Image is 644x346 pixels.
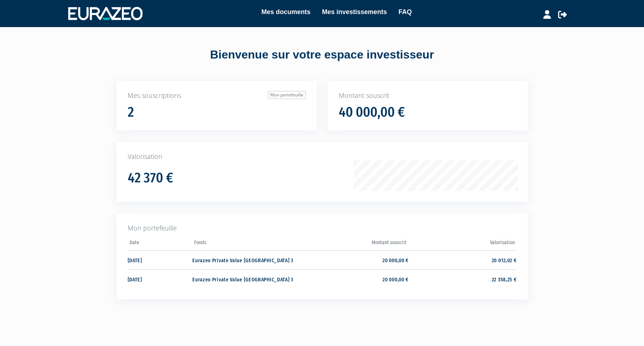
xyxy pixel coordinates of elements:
[408,237,516,251] th: Valorisation
[399,7,412,17] a: FAQ
[128,105,134,120] h1: 2
[192,237,300,251] th: Fonds
[128,91,306,100] p: Mes souscriptions
[100,47,544,63] div: Bienvenue sur votre espace investisseur
[128,224,517,233] p: Mon portefeuille
[408,250,516,269] td: 20 012,02 €
[322,7,387,17] a: Mes investissements
[301,237,408,251] th: Montant souscrit
[408,269,516,289] td: 22 358,25 €
[68,7,143,20] img: 1732889491-logotype_eurazeo_blanc_rvb.png
[128,250,193,269] td: [DATE]
[128,152,517,161] p: Valorisation
[301,250,408,269] td: 20 000,00 €
[128,237,193,251] th: Date
[268,91,306,99] a: Mon portefeuille
[192,250,300,269] td: Eurazeo Private Value [GEOGRAPHIC_DATA] 3
[339,91,517,100] p: Montant souscrit
[128,269,193,289] td: [DATE]
[192,269,300,289] td: Eurazeo Private Value [GEOGRAPHIC_DATA] 3
[301,269,408,289] td: 20 000,00 €
[339,105,405,120] h1: 40 000,00 €
[261,7,310,17] a: Mes documents
[128,170,173,186] h1: 42 370 €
